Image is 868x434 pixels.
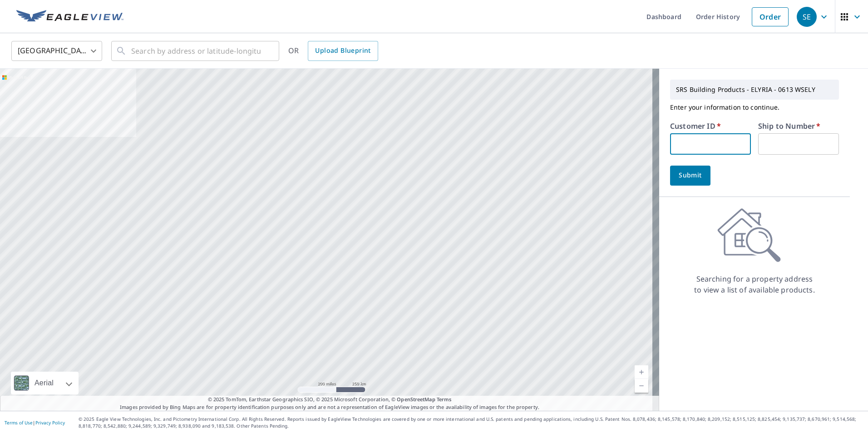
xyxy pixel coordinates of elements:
[694,273,815,295] p: Searching for a property address to view a list of available products.
[11,38,102,64] div: [GEOGRAPHIC_DATA]
[677,170,703,181] span: Submit
[308,41,378,61] a: Upload Blueprint
[397,396,435,403] a: OpenStreetMap
[315,45,370,56] span: Upload Blueprint
[752,7,789,26] a: Order
[35,419,65,426] a: Privacy Policy
[131,38,261,64] input: Search by address or latitude-longitude
[5,420,65,425] p: |
[670,166,710,186] button: Submit
[79,416,863,429] p: © 2025 Eagle View Technologies, Inc. and Pictometry International Corp. All Rights Reserved. Repo...
[670,122,721,130] label: Customer ID
[635,365,648,379] a: Current Level 5, Zoom In
[635,379,648,393] a: Current Level 5, Zoom Out
[16,10,123,24] img: EV Logo
[32,372,56,394] div: Aerial
[5,419,33,426] a: Terms of Use
[11,372,79,394] div: Aerial
[670,100,839,115] p: Enter your information to continue.
[288,41,378,61] div: OR
[797,7,817,27] div: SE
[672,82,837,97] p: SRS Building Products - ELYRIA - 0613 WSELY
[437,396,452,403] a: Terms
[758,122,820,130] label: Ship to Number
[208,396,452,404] span: © 2025 TomTom, Earthstar Geographics SIO, © 2025 Microsoft Corporation, ©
